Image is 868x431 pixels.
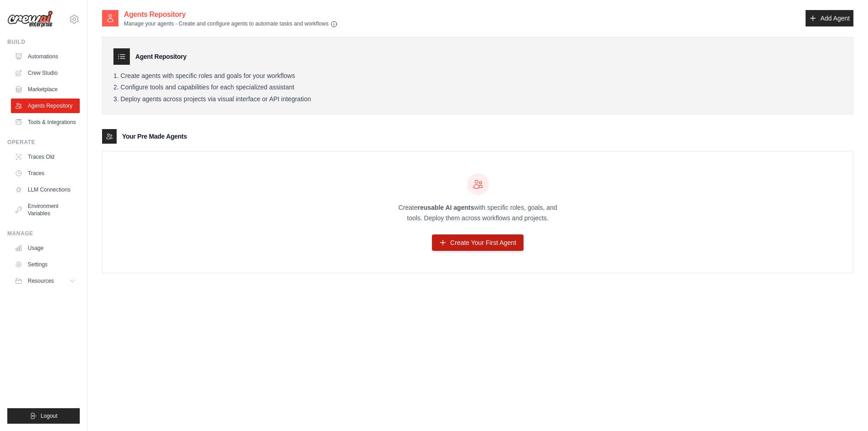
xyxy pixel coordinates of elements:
a: Usage [11,241,80,255]
a: Traces [11,166,80,181]
p: Create with specific roles, goals, and tools. Deploy them across workflows and projects. [390,203,565,223]
div: Operate [7,139,80,146]
h3: Agent Repository [135,52,186,61]
a: Add Agent [806,10,853,26]
p: Manage your agents - Create and configure agents to automate tasks and workflows [124,20,338,28]
a: Traces Old [11,150,80,164]
a: Agents Repository [11,99,80,113]
li: Deploy agents across projects via visual interface or API integration [113,95,842,104]
img: Logo [7,10,53,28]
a: Tools & Integrations [11,115,80,130]
a: Environment Variables [11,199,80,221]
h2: Agents Repository [124,9,338,20]
a: Marketplace [11,82,80,97]
h3: Your Pre Made Agents [122,132,187,141]
button: Resources [11,274,80,288]
a: Automations [11,49,80,64]
li: Create agents with specific roles and goals for your workflows [113,72,842,80]
a: Crew Studio [11,66,80,80]
li: Configure tools and capabilities for each specialized assistant [113,83,842,92]
div: Build [7,38,80,46]
span: Resources [28,277,54,285]
a: Create Your First Agent [432,234,524,251]
div: Manage [7,230,80,237]
a: Settings [11,257,80,272]
strong: reusable AI agents [417,204,474,211]
button: Logout [7,408,80,424]
span: Logout [41,412,57,420]
a: LLM Connections [11,182,80,197]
